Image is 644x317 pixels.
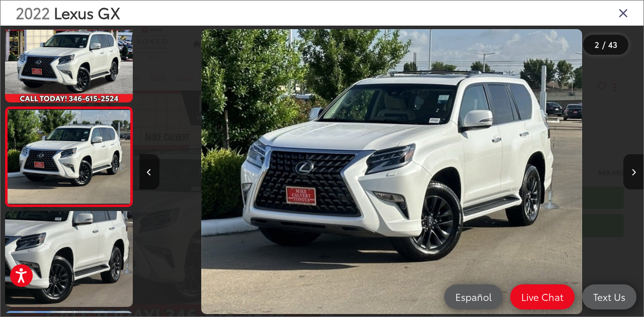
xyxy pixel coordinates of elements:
img: 2022 Lexus GX 460 [4,210,134,308]
i: Close gallery [618,6,628,19]
img: 2022 Lexus GX 460 [201,29,582,314]
a: Live Chat [510,284,575,309]
button: Next image [623,154,643,189]
span: 43 [608,39,617,50]
img: 2022 Lexus GX 460 [7,110,131,203]
span: Live Chat [516,290,569,303]
span: 2022 [16,2,50,23]
span: / [601,41,606,48]
span: Text Us [588,290,630,303]
a: Text Us [582,284,636,309]
div: 2022 Lexus GX 460 1 [139,29,643,314]
span: Lexus GX [54,2,120,23]
img: 2022 Lexus GX 460 [4,6,134,103]
span: 2 [595,39,599,50]
button: Previous image [139,154,159,189]
a: Español [444,284,503,309]
span: Español [450,290,497,303]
